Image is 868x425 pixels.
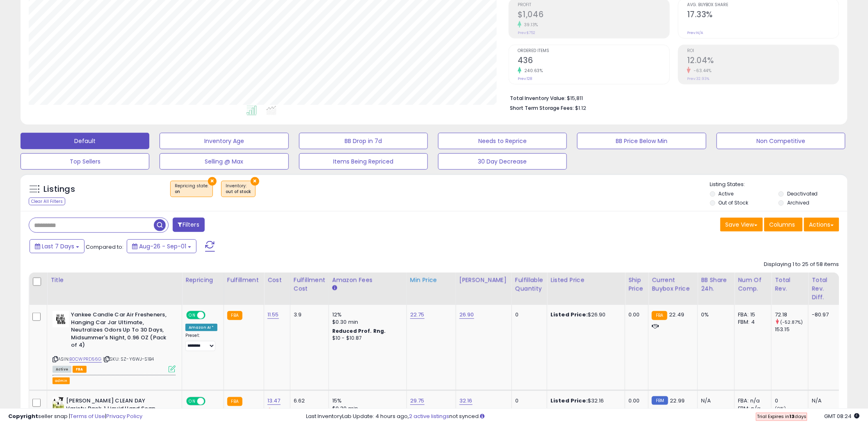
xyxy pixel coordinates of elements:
img: 41cekhj5E+L._SL40_.jpg [53,311,69,327]
div: Last InventoryLab Update: 4 hours ago, not synced. [306,413,860,420]
span: All listings currently available for purchase on Amazon [53,366,71,373]
span: 2025-09-9 08:24 GMT [825,412,860,420]
div: out of stock [226,189,251,195]
div: Current Buybox Price [652,276,694,293]
a: Terms of Use [70,412,105,420]
div: $10 - $10.87 [332,335,400,342]
span: ROI [687,49,839,53]
div: FBM: 4 [738,318,765,326]
span: 22.99 [670,397,685,405]
button: Aug-26 - Sep-01 [127,239,196,253]
span: OFF [204,312,217,319]
p: Listing States: [710,181,847,189]
div: 153.15 [775,326,808,333]
label: Out of Stock [719,199,749,206]
a: 2 active listings [409,412,450,420]
div: $26.90 [550,311,619,318]
button: Top Sellers [21,153,149,170]
small: (-52.87%) [781,319,803,325]
button: Selling @ Max [160,153,288,170]
span: Avg. Buybox Share [687,3,839,7]
button: Default [21,133,149,149]
span: Inventory : [226,183,251,195]
div: -80.97 [812,311,834,318]
strong: Copyright [8,412,38,420]
span: Columns [770,220,795,229]
div: 0 [775,397,808,405]
div: Total Rev. Diff. [812,276,836,302]
small: Prev: 128 [518,76,532,81]
div: $32.16 [550,397,619,405]
a: 22.75 [410,311,425,319]
button: Filters [173,218,205,232]
div: ASIN: [53,311,176,372]
h2: 436 [518,56,669,67]
span: FBA [73,366,87,373]
button: × [251,177,259,186]
div: Min Price [410,276,452,284]
small: 240.63% [521,68,543,74]
small: Prev: 32.93% [687,76,709,81]
span: ON [187,398,197,405]
b: Listed Price: [550,397,588,405]
a: Privacy Policy [106,412,142,420]
button: Items Being Repriced [299,153,428,170]
div: Fulfillment [227,276,260,284]
small: Prev: N/A [687,30,703,35]
div: Displaying 1 to 25 of 58 items [764,261,839,268]
button: Inventory Age [160,133,288,149]
div: 12% [332,311,400,318]
span: Compared to: [86,243,123,251]
a: B0CWPRD56G [69,356,102,363]
span: Profit [518,3,669,7]
div: Fulfillment Cost [294,276,325,293]
button: × [208,177,217,186]
button: Non Competitive [717,133,845,149]
small: Prev: $752 [518,30,535,35]
div: Clear All Filters [29,198,65,205]
button: 30 Day Decrease [438,153,567,170]
span: ON [187,312,197,319]
span: Ordered Items [518,49,669,53]
div: Num of Comp. [738,276,768,293]
button: Needs to Reprice [438,133,567,149]
span: Last 7 Days [42,242,74,250]
span: 22.49 [669,311,685,318]
button: admin [53,377,70,384]
div: Preset: [185,333,217,351]
div: $0.30 min [332,318,400,326]
li: $15,811 [510,93,833,102]
h2: 17.33% [687,10,839,21]
label: Archived [787,199,809,206]
span: | SKU: SZ-Y6WJ-S1B4 [103,356,154,362]
div: Title [50,276,178,284]
div: 0.00 [628,397,642,405]
h5: Listings [43,184,75,195]
div: Listed Price [550,276,621,284]
b: Short Term Storage Fees: [510,105,574,111]
span: $1.12 [575,104,586,112]
div: 0 [515,311,541,318]
div: FBA: n/a [738,397,765,405]
span: Aug-26 - Sep-01 [139,242,186,250]
small: FBA [652,311,667,320]
small: FBA [227,311,242,320]
span: Trial Expires in days [757,413,806,420]
div: Cost [267,276,287,284]
label: Active [719,190,734,197]
div: 0% [701,311,728,318]
b: Reduced Prof. Rng. [332,327,386,334]
div: 0.00 [628,311,642,318]
small: FBM [652,396,668,405]
img: 51WCxrNPXDL._SL40_.jpg [53,397,64,414]
div: 6.62 [294,397,322,405]
small: 39.13% [521,22,538,28]
div: FBA: 15 [738,311,765,318]
div: BB Share 24h. [701,276,731,293]
div: [PERSON_NAME] [459,276,508,284]
span: Repricing state : [175,183,208,195]
a: 26.90 [459,311,474,319]
div: 0 [515,397,541,405]
a: 32.16 [459,397,473,405]
div: Total Rev. [775,276,805,293]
